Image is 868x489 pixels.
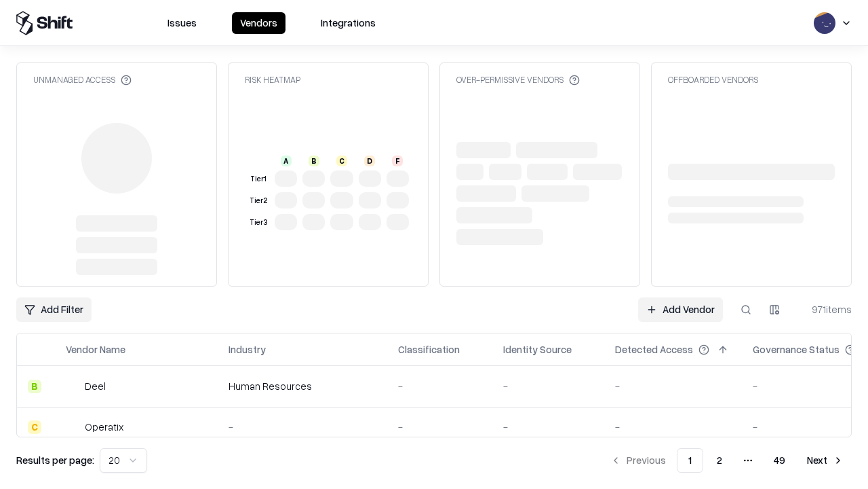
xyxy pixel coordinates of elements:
div: Deel [85,379,106,393]
div: C [336,156,347,166]
button: Vendors [232,12,285,34]
div: Tier 2 [248,195,269,206]
button: Integrations [313,12,384,34]
img: Operatix [66,420,79,434]
p: Results per page: [16,453,94,467]
img: Deel [66,380,79,393]
button: Issues [159,12,205,34]
div: - [229,420,376,434]
div: Classification [398,342,460,357]
div: - [398,420,481,434]
div: D [364,156,375,166]
div: - [503,420,593,434]
div: 971 items [797,302,852,316]
div: Industry [229,342,266,357]
div: Tier 3 [248,217,269,228]
div: C [28,420,41,434]
div: Offboarded Vendors [668,74,758,86]
div: B [28,380,41,393]
div: Tier 1 [248,173,269,185]
div: Risk Heatmap [245,74,300,86]
nav: pagination [602,448,852,473]
div: Governance Status [753,342,840,357]
button: 49 [763,448,796,473]
div: Operatix [85,420,123,434]
div: - [615,420,731,434]
button: Next [799,448,852,473]
div: A [281,156,292,166]
div: - [398,379,481,393]
div: - [615,379,731,393]
div: - [503,379,593,393]
div: Vendor Name [66,342,125,357]
button: Add Filter [16,297,92,322]
div: B [309,156,319,166]
div: F [392,156,403,166]
div: Unmanaged Access [33,74,132,86]
div: Over-Permissive Vendors [456,74,580,86]
button: 1 [677,448,703,473]
div: Identity Source [503,342,572,357]
div: Human Resources [229,379,376,393]
button: 2 [706,448,733,473]
div: Detected Access [615,342,693,357]
a: Add Vendor [638,297,723,322]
